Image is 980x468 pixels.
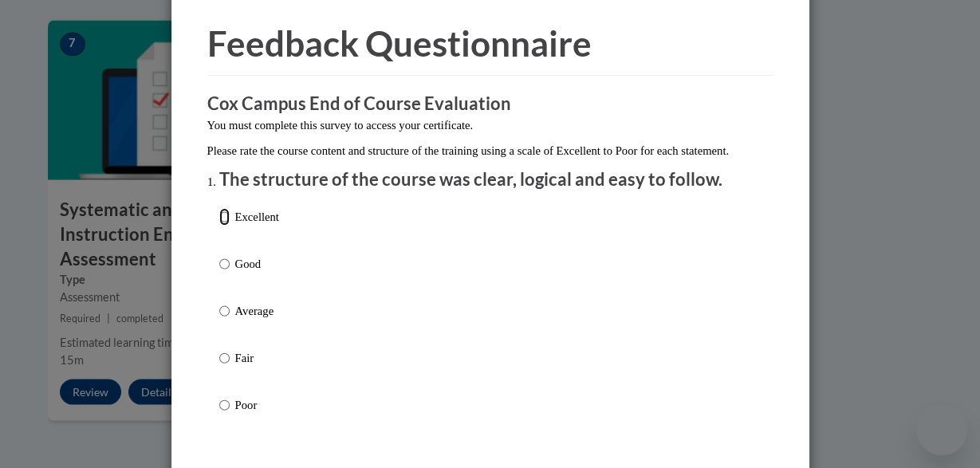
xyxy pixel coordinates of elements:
input: Excellent [219,208,230,226]
p: Excellent [235,208,279,226]
p: Please rate the course content and structure of the training using a scale of Excellent to Poor f... [207,142,773,159]
p: Good [235,255,279,273]
p: Average [235,302,279,320]
p: Fair [235,349,279,367]
h3: Cox Campus End of Course Evaluation [207,92,773,116]
input: Average [219,302,230,320]
input: Good [219,255,230,273]
input: Fair [219,349,230,367]
p: The structure of the course was clear, logical and easy to follow. [219,167,762,192]
p: You must complete this survey to access your certificate. [207,116,773,134]
p: Poor [235,396,279,414]
input: Poor [219,396,230,414]
span: Feedback Questionnaire [207,22,592,64]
